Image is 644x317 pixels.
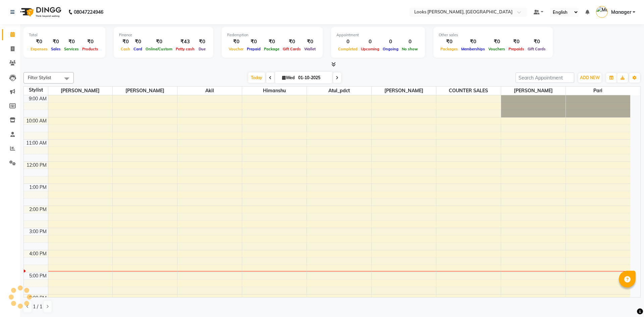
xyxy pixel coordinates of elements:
div: 0 [359,38,381,46]
div: ₹0 [132,38,144,46]
div: ₹0 [507,38,526,46]
span: Completed [336,47,359,51]
span: Manager [611,9,631,16]
input: 2025-10-01 [296,73,330,83]
div: ₹0 [227,38,245,46]
div: 1:00 PM [28,184,48,191]
div: Finance [119,32,208,38]
div: ₹0 [460,38,487,46]
input: Search Appointment [516,72,574,83]
img: logo [17,3,63,21]
span: ADD NEW [580,75,600,80]
div: ₹0 [196,38,208,46]
div: ₹0 [526,38,547,46]
span: [PERSON_NAME] [372,87,436,95]
span: Gift Cards [526,47,547,51]
div: 0 [381,38,400,46]
div: 2:00 PM [28,206,48,213]
span: Akil [177,87,242,95]
span: Filter Stylist [28,75,51,80]
div: Other sales [439,32,547,38]
div: ₹0 [144,38,174,46]
div: ₹43 [174,38,196,46]
div: ₹0 [119,38,132,46]
b: 08047224946 [74,3,103,21]
span: [PERSON_NAME] [48,87,113,95]
span: 1 / 1 [33,303,42,310]
span: Prepaid [245,47,262,51]
span: Packages [439,47,460,51]
div: 5:00 PM [28,272,48,279]
div: 10:00 AM [25,117,48,124]
div: 0 [400,38,420,46]
span: Ongoing [381,47,400,51]
div: Redemption [227,32,317,38]
div: Stylist [24,87,48,94]
span: Petty cash [174,47,196,51]
span: Wallet [303,47,317,51]
span: Vouchers [487,47,507,51]
div: 12:00 PM [25,162,48,169]
div: 9:00 AM [28,95,48,102]
span: Memberships [460,47,487,51]
div: Appointment [336,32,420,38]
div: ₹0 [62,38,80,46]
img: Manager [596,6,608,18]
div: ₹0 [439,38,460,46]
span: Due [197,47,207,51]
span: Voucher [227,47,245,51]
div: ₹0 [49,38,62,46]
div: ₹0 [303,38,317,46]
div: ₹0 [80,38,100,46]
div: ₹0 [262,38,281,46]
div: ₹0 [487,38,507,46]
div: 0 [336,38,359,46]
span: Cash [119,47,132,51]
span: No show [400,47,420,51]
span: COUNTER SALES [436,87,501,95]
span: Package [262,47,281,51]
span: Wed [280,75,296,80]
span: Today [248,72,265,83]
span: Products [80,47,100,51]
span: Atul_pdct [307,87,371,95]
span: Expenses [29,47,49,51]
div: ₹0 [29,38,49,46]
div: 6:00 PM [28,295,48,302]
span: Gift Cards [281,47,303,51]
span: Online/Custom [144,47,174,51]
span: Card [132,47,144,51]
span: Himanshu [242,87,307,95]
button: ADD NEW [578,73,601,83]
span: Sales [49,47,62,51]
div: ₹0 [245,38,262,46]
div: 3:00 PM [28,228,48,235]
span: Pari [566,87,631,95]
div: Total [29,32,100,38]
div: ₹0 [281,38,303,46]
span: Services [62,47,80,51]
div: 4:00 PM [28,250,48,257]
span: [PERSON_NAME] [501,87,566,95]
span: Upcoming [359,47,381,51]
span: Prepaids [507,47,526,51]
div: 11:00 AM [25,140,48,147]
span: [PERSON_NAME] [113,87,177,95]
